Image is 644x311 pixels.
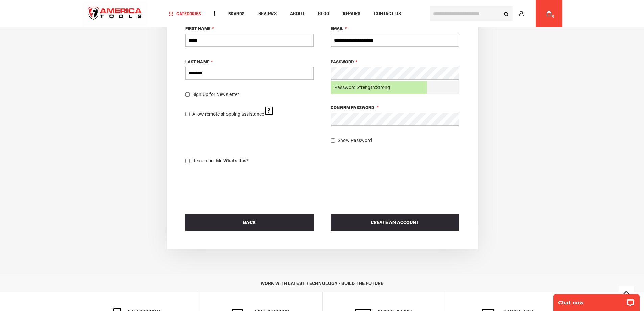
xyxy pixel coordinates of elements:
iframe: LiveChat chat widget [549,290,644,311]
span: Password [331,59,354,64]
a: Contact Us [371,9,404,18]
span: Create an Account [371,220,419,225]
img: America Tools [82,1,148,26]
span: Categories [169,11,201,16]
span: 0 [552,15,554,18]
div: Password Strength: [331,81,459,94]
span: Allow remote shopping assistance [192,111,264,117]
span: First Name [185,26,210,31]
iframe: reCAPTCHA [185,174,288,200]
span: Sign Up for Newsletter [192,92,239,97]
a: About [287,9,308,18]
span: Reviews [258,11,277,16]
a: Back [185,214,314,231]
a: store logo [82,1,148,26]
button: Search [500,7,513,20]
a: Brands [225,9,248,18]
span: Back [243,220,256,225]
button: Create an Account [331,214,459,231]
span: Strong [376,85,390,90]
strong: What's this? [223,158,249,163]
span: Email [331,26,343,31]
span: Show Password [338,138,372,143]
a: Blog [315,9,332,18]
span: Contact Us [374,11,401,16]
span: Remember Me [192,158,222,163]
a: Categories [166,9,204,18]
span: Confirm Password [331,105,374,110]
span: Blog [318,11,329,16]
a: Reviews [255,9,280,18]
span: About [290,11,305,16]
a: Repairs [340,9,363,18]
span: Last Name [185,59,209,64]
span: Repairs [343,11,360,16]
span: Brands [228,11,245,16]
